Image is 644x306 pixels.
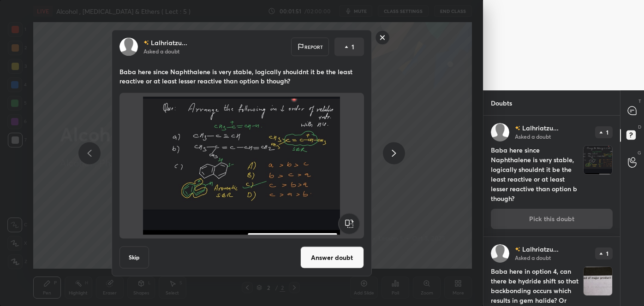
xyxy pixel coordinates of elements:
p: Asked a doubt [515,133,551,140]
p: 1 [606,129,608,135]
p: G [638,149,641,156]
div: grid [483,116,620,306]
img: no-rating-badge.077c3623.svg [515,247,520,252]
p: 1 [606,251,608,256]
p: 1 [352,42,354,52]
p: Doubts [483,91,519,115]
p: Lalhriatzu... [522,124,559,132]
p: Lalhriatzu... [522,246,559,253]
p: Baba here since Naphthalene is very stable, logically shouldnt it be the least reactive or at lea... [119,67,364,86]
img: default.png [491,123,509,141]
h4: Baba here since Naphthalene is very stable, logically shouldnt it be the least reactive or at lea... [491,145,579,203]
img: no-rating-badge.077c3623.svg [143,40,149,45]
img: default.png [119,38,138,56]
p: Asked a doubt [143,47,179,55]
div: Report [291,38,329,56]
img: 17594677859JDEA9.jpg [584,146,612,174]
p: Asked a doubt [515,254,551,261]
img: default.png [491,244,509,263]
p: T [638,98,641,105]
button: Skip [119,247,149,269]
img: 17594677859JDEA9.jpg [131,97,353,235]
p: D [638,124,641,130]
img: no-rating-badge.077c3623.svg [515,126,520,131]
button: Answer doubt [300,247,364,269]
p: Lalhriatzu... [151,39,187,47]
img: 1759467748ALEPS4.jpg [584,267,612,295]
